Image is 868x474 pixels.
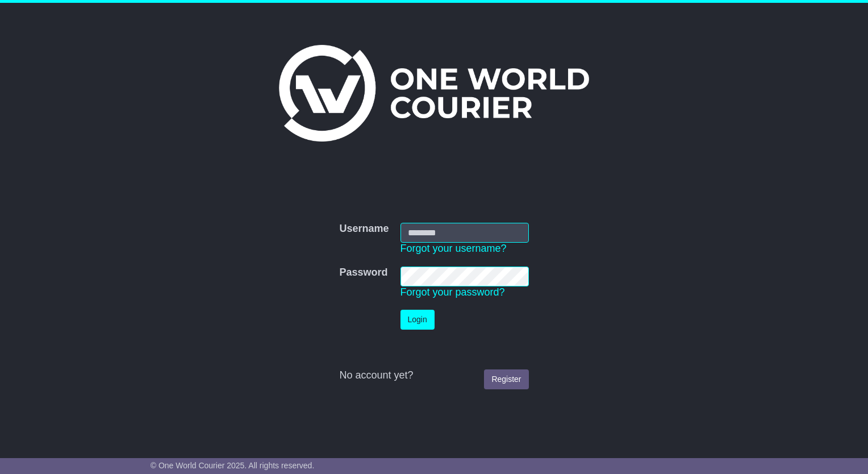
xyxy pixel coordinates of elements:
[400,286,505,298] a: Forgot your password?
[339,369,528,382] div: No account yet?
[400,310,435,330] button: Login
[151,461,315,470] span: © One World Courier 2025. All rights reserved.
[484,369,528,389] a: Register
[339,267,387,279] label: Password
[400,243,507,254] a: Forgot your username?
[279,45,589,142] img: One World
[339,223,389,235] label: Username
